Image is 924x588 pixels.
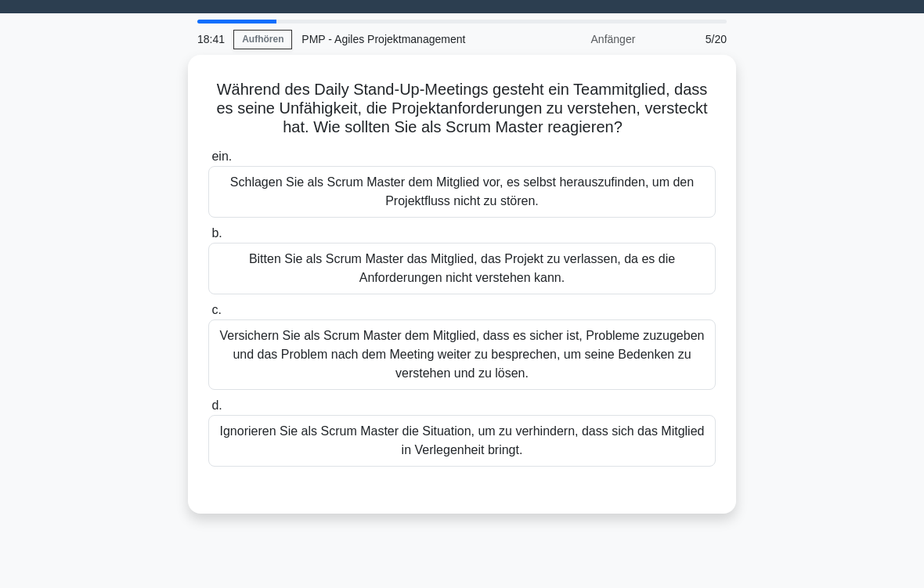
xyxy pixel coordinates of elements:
a: Aufhören [233,30,292,49]
div: 18:41 [188,23,233,55]
div: Ignorieren Sie als Scrum Master die Situation, um zu verhindern, dass sich das Mitglied in Verleg... [208,415,716,467]
div: Bitten Sie als Scrum Master das Mitglied, das Projekt zu verlassen, da es die Anforderungen nicht... [208,243,716,294]
div: Versichern Sie als Scrum Master dem Mitglied, dass es sicher ist, Probleme zuzugeben und das Prob... [208,319,716,390]
span: d. [211,399,222,412]
div: 5/20 [644,23,736,55]
font: Während des Daily Stand-Up-Meetings gesteht ein Teammitglied, dass es seine Unfähigkeit, die Proj... [216,81,707,135]
span: ein. [211,150,232,163]
div: PMP - Agiles Projektmanagement [292,23,507,55]
div: Anfänger [507,23,644,55]
span: c. [211,303,221,316]
span: b. [211,226,222,240]
div: Schlagen Sie als Scrum Master dem Mitglied vor, es selbst herauszufinden, um den Projektfluss nic... [208,166,716,218]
